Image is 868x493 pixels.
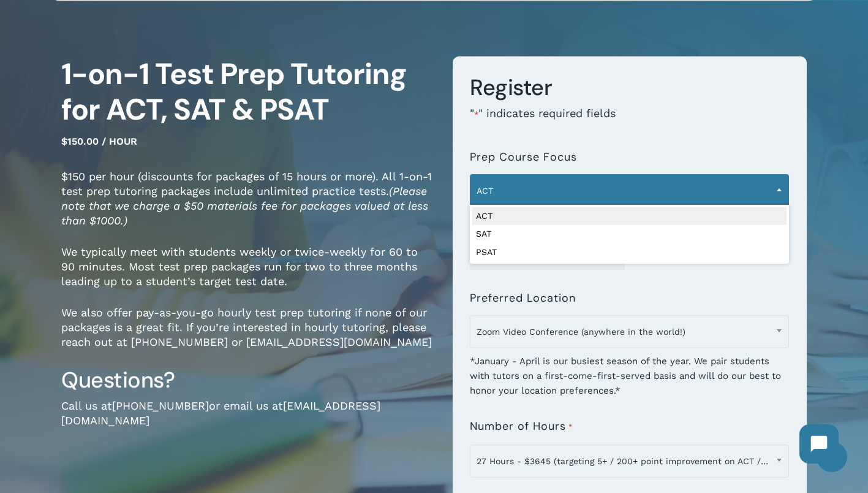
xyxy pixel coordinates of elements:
h3: Register [470,74,789,102]
h3: Questions? [61,366,434,394]
h1: 1-on-1 Test Prep Tutoring for ACT, SAT & PSAT [61,56,434,128]
span: ACT [470,178,788,204]
span: ACT [470,174,789,207]
p: Call us at or email us at [61,399,434,445]
p: We typically meet with students weekly or twice-weekly for 60 to 90 minutes. Most test prep packa... [61,245,434,305]
label: Prep Course Focus [470,151,577,163]
li: SAT [472,225,787,243]
label: Number of Hours [470,420,572,434]
span: $150.00 / hour [61,136,137,147]
p: We also offer pay-as-you-go hourly test prep tutoring if none of our packages is a great fit. If ... [61,305,434,366]
li: PSAT [472,243,787,262]
span: Zoom Video Conference (anywhere in the world!) [470,319,788,345]
span: Zoom Video Conference (anywhere in the world!) [470,315,789,348]
span: 27 Hours - $3645 (targeting 5+ / 200+ point improvement on ACT / SAT; reg. $4050) [470,448,788,474]
em: (Please note that we charge a $50 materials fee for packages valued at less than $1000.) [61,185,428,227]
a: [PHONE_NUMBER] [112,399,209,412]
label: Preferred Location [470,292,576,304]
p: $150 per hour (discounts for packages of 15 hours or more). All 1-on-1 test prep tutoring package... [61,169,434,245]
li: ACT [472,207,787,226]
span: 27 Hours - $3645 (targeting 5+ / 200+ point improvement on ACT / SAT; reg. $4050) [470,445,789,478]
div: *January - April is our busiest season of the year. We pair students with tutors on a first-come-... [470,346,789,398]
p: " " indicates required fields [470,106,789,139]
iframe: Chatbot [787,412,851,476]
